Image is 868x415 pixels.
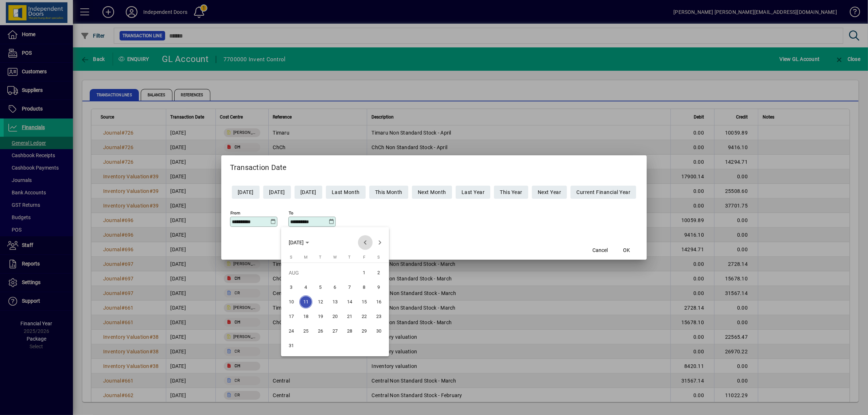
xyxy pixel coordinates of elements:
button: Sat Aug 02 2025 [371,265,386,280]
button: Thu Aug 14 2025 [342,295,357,309]
span: 7 [343,281,356,294]
span: 24 [285,325,298,338]
button: Mon Aug 18 2025 [299,309,313,324]
span: T [319,255,322,260]
button: Sun Aug 17 2025 [284,309,299,324]
button: Mon Aug 25 2025 [299,324,313,338]
span: 11 [299,295,312,309]
button: Choose month and year [286,236,312,249]
button: Wed Aug 27 2025 [328,324,342,338]
span: W [333,255,337,260]
span: 9 [372,281,385,294]
span: 19 [314,310,327,323]
button: Thu Aug 28 2025 [342,324,357,338]
button: Fri Aug 01 2025 [357,265,371,280]
span: M [304,255,308,260]
span: 30 [372,325,385,338]
button: Sat Aug 23 2025 [371,309,386,324]
button: Wed Aug 13 2025 [328,295,342,309]
button: Wed Aug 20 2025 [328,309,342,324]
span: 20 [328,310,342,323]
span: 14 [343,295,356,309]
span: F [363,255,365,260]
span: 15 [358,295,371,309]
button: Tue Aug 19 2025 [313,309,328,324]
button: Thu Aug 07 2025 [342,280,357,295]
span: 2 [372,266,385,279]
span: 31 [285,339,298,352]
span: 3 [285,281,298,294]
button: Fri Aug 08 2025 [357,280,371,295]
button: Sun Aug 31 2025 [284,338,299,353]
span: 10 [285,295,298,309]
span: 12 [314,295,327,309]
span: T [348,255,351,260]
span: 21 [343,310,356,323]
span: 8 [358,281,371,294]
button: Sun Aug 10 2025 [284,295,299,309]
button: Tue Aug 05 2025 [313,280,328,295]
span: 28 [343,325,356,338]
button: Tue Aug 12 2025 [313,295,328,309]
span: 18 [299,310,312,323]
button: Fri Aug 22 2025 [357,309,371,324]
button: Mon Aug 04 2025 [299,280,313,295]
span: 27 [328,325,342,338]
span: 25 [299,325,312,338]
span: 23 [372,310,385,323]
span: S [290,255,292,260]
button: Wed Aug 06 2025 [328,280,342,295]
button: Fri Aug 29 2025 [357,324,371,338]
button: Sat Aug 30 2025 [371,324,386,338]
button: Sun Aug 24 2025 [284,324,299,338]
button: Tue Aug 26 2025 [313,324,328,338]
span: 1 [358,266,371,279]
button: Sat Aug 16 2025 [371,295,386,309]
span: 16 [372,295,385,309]
span: 22 [358,310,371,323]
button: Fri Aug 15 2025 [357,295,371,309]
button: Sun Aug 03 2025 [284,280,299,295]
span: 5 [314,281,327,294]
span: [DATE] [289,240,304,245]
button: Next month [373,235,387,250]
span: 26 [314,325,327,338]
span: 4 [299,281,312,294]
span: 6 [328,281,342,294]
td: AUG [284,265,357,280]
button: Previous month [358,235,373,250]
button: Mon Aug 11 2025 [299,295,313,309]
button: Sat Aug 09 2025 [371,280,386,295]
span: 13 [328,295,342,309]
span: S [377,255,380,260]
span: 29 [358,325,371,338]
button: Thu Aug 21 2025 [342,309,357,324]
span: 17 [285,310,298,323]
